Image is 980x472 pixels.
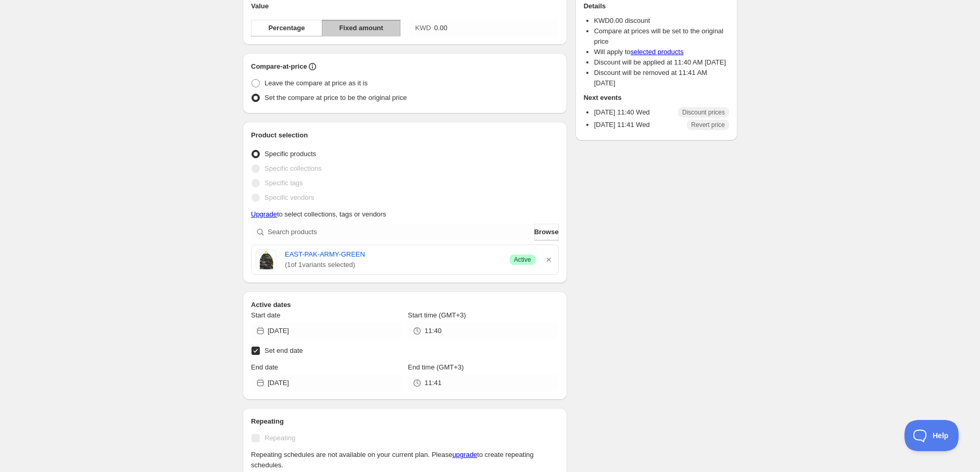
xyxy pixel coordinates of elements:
[691,121,725,129] span: Revert price
[251,209,559,220] p: to select collections, tags or vendors
[251,20,322,36] button: Percentage
[594,16,729,26] li: KWD 0.00 discount
[415,24,431,32] span: KWD
[265,79,368,87] span: Leave the compare at price as it is
[514,256,531,264] span: Active
[251,416,559,427] h2: Repeating
[251,130,559,141] h2: Product selection
[534,227,559,237] span: Browse
[594,120,650,130] p: [DATE] 11:41 Wed
[268,224,532,240] input: Search products
[265,179,303,187] span: Specific tags
[251,450,559,470] p: Repeating schedules are not available on your current plan. Please to create repeating schedules.
[631,48,684,56] a: selected products
[251,1,559,11] h2: Value
[265,164,322,172] span: Specific collections
[251,210,277,218] a: Upgrade
[594,26,729,47] li: Compare at prices will be set to the original price
[594,107,650,118] p: [DATE] 11:40 Wed
[265,434,295,442] span: Repeating
[594,68,729,88] li: Discount will be removed at 11:41 AM [DATE]
[408,363,463,371] span: End time (GMT+3)
[453,451,478,458] a: upgrade
[285,260,501,270] span: ( 1 of 1 variants selected)
[285,249,501,260] a: EAST-PAK-ARMY-GREEN
[268,23,305,33] span: Percentage
[251,363,278,371] span: End date
[534,224,559,240] button: Browse
[251,61,307,72] h2: Compare-at-price
[265,347,303,354] span: Set end date
[322,20,400,36] button: Fixed amount
[584,1,729,11] h2: Details
[265,94,407,101] span: Set the compare at price to be the original price
[594,47,729,57] li: Will apply to
[339,23,383,33] span: Fixed amount
[682,108,725,117] span: Discount prices
[265,150,316,158] span: Specific products
[904,420,959,451] iframe: Toggle Customer Support
[265,194,314,201] span: Specific vendors
[251,300,559,310] h2: Active dates
[594,57,729,68] li: Discount will be applied at 11:40 AM [DATE]
[408,311,466,319] span: Start time (GMT+3)
[584,93,729,103] h2: Next events
[251,311,280,319] span: Start date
